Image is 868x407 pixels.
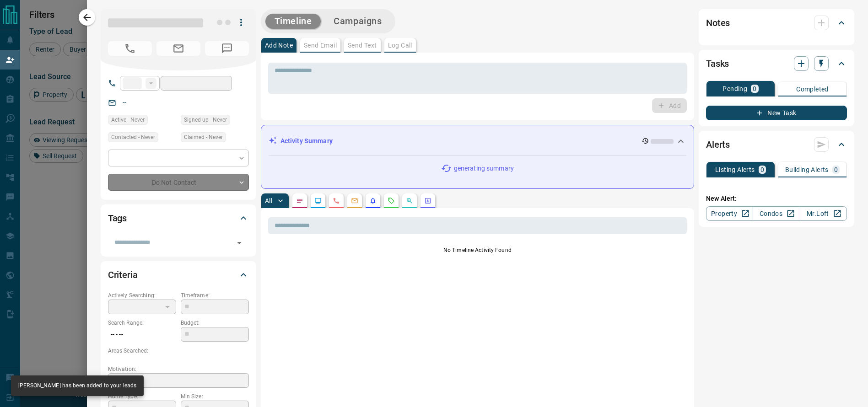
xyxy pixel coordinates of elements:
p: Min Size: [181,392,249,401]
p: Motivation: [108,365,249,373]
svg: Calls [333,197,340,204]
p: Timeframe: [181,291,249,300]
span: Active - Never [111,115,145,124]
span: Claimed - Never [184,133,223,142]
button: New Task [706,106,847,120]
p: Add Note [265,42,293,48]
svg: Agent Actions [424,197,431,204]
button: Open [233,236,246,249]
span: No Number [108,41,152,56]
p: All [265,198,272,204]
p: Home Type: [108,392,176,401]
div: Criteria [108,264,249,286]
h2: Criteria [108,268,138,282]
div: Do Not Contact [108,174,249,191]
p: 0 [834,166,838,173]
div: Tasks [706,53,847,75]
svg: Opportunities [406,197,413,204]
p: Listing Alerts [715,166,755,173]
div: Notes [706,12,847,34]
button: Campaigns [324,14,391,29]
p: Budget: [181,319,249,327]
div: [PERSON_NAME] has been added to your leads [18,378,136,393]
p: Building Alerts [785,166,829,173]
h2: Alerts [706,137,730,152]
p: New Alert: [706,194,847,203]
button: Timeline [265,14,321,29]
p: -- - -- [108,327,176,342]
svg: Notes [296,197,303,204]
p: 0 [753,86,756,92]
a: Mr.Loft [800,206,847,221]
h2: Tasks [706,56,729,71]
span: Signed up - Never [184,115,227,124]
span: Contacted - Never [111,133,155,142]
a: Property [706,206,753,221]
p: No Timeline Activity Found [268,246,687,254]
p: 0 [760,166,764,173]
svg: Requests [388,197,395,204]
h2: Notes [706,16,730,30]
a: -- [123,99,126,106]
span: No Number [205,41,249,56]
div: Tags [108,207,249,229]
p: Actively Searching: [108,291,176,300]
p: Search Range: [108,319,176,327]
p: generating summary [454,164,514,173]
p: Pending [722,86,747,92]
p: Areas Searched: [108,347,249,355]
p: Completed [796,86,829,92]
svg: Lead Browsing Activity [314,197,322,204]
h2: Tags [108,211,127,225]
p: Activity Summary [280,136,333,146]
span: No Email [156,41,200,56]
div: Activity Summary [269,133,686,150]
svg: Emails [351,197,358,204]
div: Alerts [706,134,847,155]
svg: Listing Alerts [369,197,377,204]
a: Condos [753,206,800,221]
